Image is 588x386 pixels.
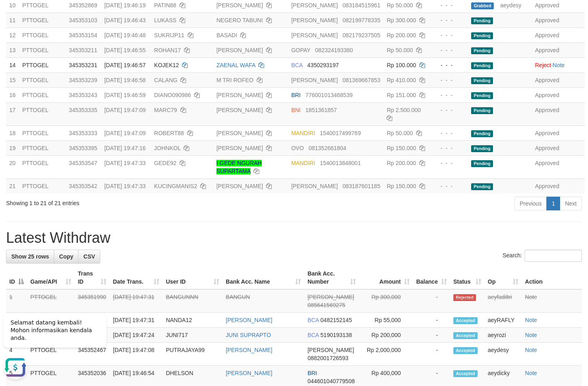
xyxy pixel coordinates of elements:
td: PTTOGEL [19,102,66,125]
td: [DATE] 19:47:31 [110,313,163,328]
span: Copy 0882001726593 to clipboard [307,355,348,361]
span: Pending [471,32,493,39]
td: 13 [6,42,19,57]
span: Rp 150.000 [387,183,416,189]
span: [DATE] 19:46:19 [104,2,146,8]
td: 1 [6,289,27,313]
span: [PERSON_NAME] [291,17,338,23]
span: Pending [471,130,493,137]
td: 18 [6,125,19,140]
td: 16 [6,87,19,102]
a: [PERSON_NAME] [216,130,263,136]
td: 21 [6,178,19,193]
span: [PERSON_NAME] [291,183,338,189]
a: M TRI ROFEO [216,77,254,83]
span: [DATE] 19:46:59 [104,92,146,98]
span: MANDIRI [291,130,315,136]
span: Pending [471,145,493,152]
th: Trans ID: activate to sort column ascending [74,266,110,289]
span: DIANO090986 [154,92,191,98]
a: [PERSON_NAME] [226,317,272,323]
td: Approved [532,140,585,155]
td: 11 [6,13,19,28]
span: Rp 151.000 [387,92,416,98]
span: CALANG [154,77,178,83]
span: Rp 100.000 [387,62,416,68]
span: [DATE] 19:47:33 [104,160,146,166]
td: Approved [532,178,585,193]
span: [DATE] 19:47:09 [104,130,146,136]
span: [DATE] 19:46:58 [104,77,146,83]
a: Note [525,294,537,300]
span: Copy 1851361857 to clipboard [305,107,337,113]
a: Note [525,332,537,338]
div: - - - [434,106,465,114]
td: PUTRAJAYA99 [163,343,222,366]
td: PTTOGEL [19,155,66,178]
td: [DATE] 19:47:24 [110,328,163,343]
a: [PERSON_NAME] [216,2,263,8]
span: Rp 300.000 [387,17,416,23]
td: Approved [532,102,585,125]
div: - - - [434,182,465,190]
a: Copy [54,250,78,263]
td: PTTOGEL [19,140,66,155]
span: BRI [291,92,300,98]
span: Rp 410.000 [387,77,416,83]
span: [DATE] 19:47:33 [104,183,146,189]
td: 17 [6,102,19,125]
a: I GEDE NGURAH SUPARTAMA [216,160,262,174]
th: Op: activate to sort column ascending [484,266,522,289]
span: [DATE] 19:47:09 [104,107,146,113]
span: SUKRIJP11 [154,32,184,38]
th: Status: activate to sort column ascending [450,266,484,289]
span: Accepted [453,347,478,354]
span: Rp 150.000 [387,145,416,151]
span: Copy [59,253,73,260]
td: Approved [532,42,585,57]
input: Search: [525,250,582,262]
td: 15 [6,72,19,87]
td: Approved [532,87,585,102]
td: 345351990 [74,289,110,313]
span: Pending [471,107,493,114]
span: 345353103 [69,17,97,23]
div: - - - [434,129,465,137]
span: Accepted [453,317,478,324]
th: Action [522,266,582,289]
a: Next [560,197,582,210]
span: Selamat datang kembali! Mohon informasikan kendala anda. [11,13,92,34]
span: 345353333 [69,130,97,136]
span: LUKASS [154,17,176,23]
div: - - - [434,91,465,99]
span: [PERSON_NAME] [307,294,354,300]
a: Show 25 rows [6,250,54,263]
div: - - - [434,159,465,167]
span: Copy 044601040779508 to clipboard [307,378,355,384]
a: BASADI [216,32,237,38]
th: ID: activate to sort column descending [6,266,27,289]
span: MANDIRI [291,160,315,166]
td: - [413,343,450,366]
th: Date Trans.: activate to sort column ascending [110,266,163,289]
h1: Latest Withdraw [6,230,582,246]
a: Note [525,370,537,376]
td: - [413,313,450,328]
td: PTTOGEL [19,178,66,193]
span: CSV [83,253,95,260]
span: [PERSON_NAME] [307,347,354,353]
span: Rp 50.000 [387,130,413,136]
span: Rp 200.000 [387,32,416,38]
span: Copy 081352661804 to clipboard [309,145,346,151]
span: 345353395 [69,145,97,151]
div: - - - [434,46,465,54]
span: GEDE92 [154,160,176,166]
span: Show 25 rows [11,253,49,260]
span: KUCINGMANIS2 [154,183,197,189]
span: 345352869 [69,2,97,8]
a: Note [553,62,565,68]
span: [DATE] 19:47:16 [104,145,146,151]
a: [PERSON_NAME] [216,92,263,98]
div: - - - [434,76,465,84]
span: 345353335 [69,107,97,113]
